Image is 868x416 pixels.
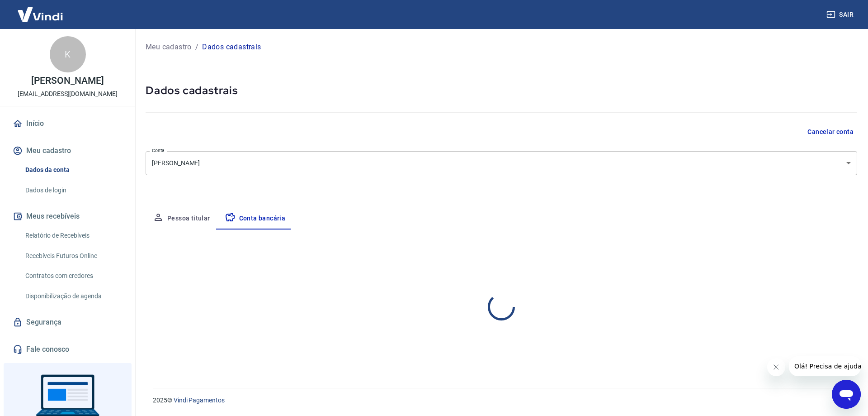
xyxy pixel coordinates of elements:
div: K [50,36,86,72]
button: Meus recebíveis [11,206,124,226]
p: Dados cadastrais [202,42,261,53]
a: Dados da conta [22,161,124,179]
iframe: Mensagem da empresa [789,356,861,376]
iframe: Botão para abrir a janela de mensagens [832,380,861,409]
a: Vindi Pagamentos [174,397,225,404]
a: Disponibilização de agenda [22,287,124,306]
span: Olá! Precisa de ajuda? [5,6,76,14]
button: Conta bancária [217,208,293,230]
a: Contratos com credores [22,267,124,285]
iframe: Fechar mensagem [767,358,785,376]
button: Sair [825,6,857,23]
h5: Dados cadastrais [146,83,857,98]
p: [PERSON_NAME] [31,76,104,86]
button: Meu cadastro [11,141,124,161]
a: Meu cadastro [146,42,192,53]
a: Recebíveis Futuros Online [22,247,124,265]
a: Dados de login [22,181,124,200]
p: [EMAIL_ADDRESS][DOMAIN_NAME] [18,89,118,99]
p: / [195,42,198,53]
button: Cancelar conta [804,124,857,140]
a: Segurança [11,312,124,332]
button: Pessoa titular [146,208,217,230]
a: Relatório de Recebíveis [22,226,124,245]
p: 2025 © [153,396,846,405]
img: Vindi [11,0,70,28]
label: Conta [152,147,165,154]
div: [PERSON_NAME] [146,151,857,175]
a: Início [11,114,124,134]
a: Fale conosco [11,339,124,359]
